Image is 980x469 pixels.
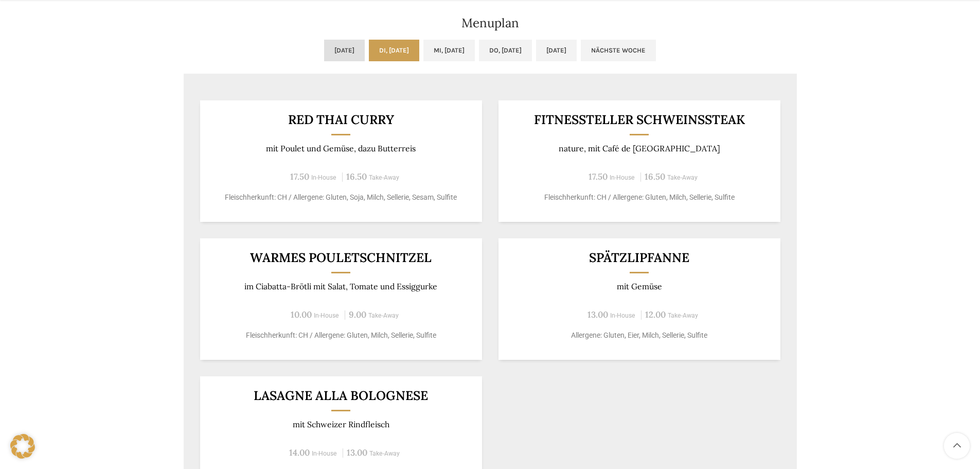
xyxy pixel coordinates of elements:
[645,309,666,320] span: 12.00
[511,144,768,153] p: nature, mit Café de [GEOGRAPHIC_DATA]
[212,282,469,291] p: im Ciabatta-Brötli mit Salat, Tomate und Essiggurke
[944,433,970,459] a: Scroll to top button
[645,171,665,182] span: 16.50
[511,251,768,264] h3: Spätzlipfanne
[212,330,469,341] p: Fleischherkunft: CH / Allergene: Gluten, Milch, Sellerie, Sulfite
[314,312,339,319] span: In-House
[311,174,336,181] span: In-House
[212,192,469,203] p: Fleischherkunft: CH / Allergene: Gluten, Soja, Milch, Sellerie, Sesam, Sulfite
[324,40,365,61] a: [DATE]
[423,40,475,61] a: Mi, [DATE]
[511,330,768,341] p: Allergene: Gluten, Eier, Milch, Sellerie, Sulfite
[369,450,400,457] span: Take-Away
[349,309,366,320] span: 9.00
[536,40,577,61] a: [DATE]
[610,174,635,181] span: In-House
[511,113,768,126] h3: Fitnessteller Schweinssteak
[289,447,310,458] span: 14.00
[368,312,399,319] span: Take-Away
[511,282,768,291] p: mit Gemüse
[511,192,768,203] p: Fleischherkunft: CH / Allergene: Gluten, Milch, Sellerie, Sulfite
[212,251,469,264] h3: Warmes Pouletschnitzel
[312,450,337,457] span: In-House
[212,144,469,153] p: mit Poulet und Gemüse, dazu Butterreis
[668,312,698,319] span: Take-Away
[212,420,469,429] p: mit Schweizer Rindfleisch
[479,40,532,61] a: Do, [DATE]
[581,40,656,61] a: Nächste Woche
[212,113,469,126] h3: Red Thai Curry
[369,40,419,61] a: Di, [DATE]
[587,309,608,320] span: 13.00
[184,17,797,29] h2: Menuplan
[347,447,367,458] span: 13.00
[291,309,312,320] span: 10.00
[369,174,399,181] span: Take-Away
[290,171,309,182] span: 17.50
[212,389,469,402] h3: Lasagne alla Bolognese
[346,171,367,182] span: 16.50
[589,171,608,182] span: 17.50
[610,312,635,319] span: In-House
[667,174,698,181] span: Take-Away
